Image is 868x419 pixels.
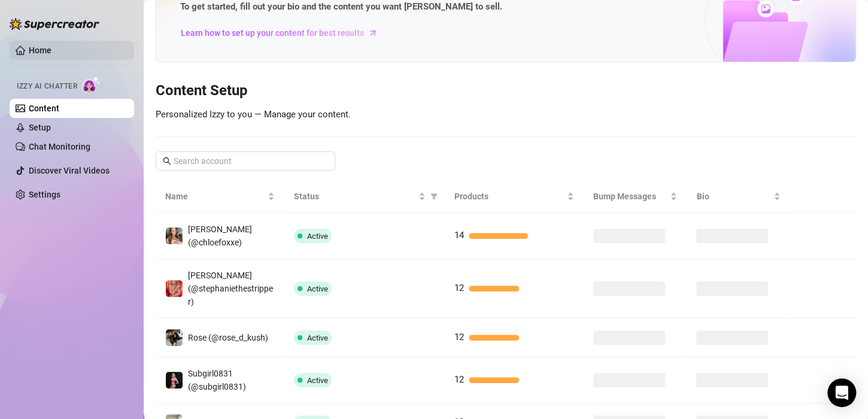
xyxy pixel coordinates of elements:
th: Name [156,180,284,213]
a: Settings [29,190,60,199]
span: 12 [454,374,464,385]
span: 12 [454,283,464,293]
span: 12 [454,332,464,342]
span: Status [294,190,416,203]
span: Active [307,376,328,385]
img: logo-BBDzfeDw.svg [10,18,99,30]
a: Discover Viral Videos [29,166,110,175]
span: filter [430,193,438,200]
img: AI Chatter [82,76,101,93]
span: Learn how to set up your content for best results [181,26,364,40]
span: filter [428,187,440,205]
img: Stephanie (@stephaniethestripper) [166,280,183,297]
a: Chat Monitoring [29,142,90,151]
span: 14 [454,230,464,241]
div: Open Intercom Messenger [827,378,856,407]
span: [PERSON_NAME] (@stephaniethestripper) [188,271,273,306]
h3: Content Setup [156,81,856,101]
span: Bio [696,190,770,203]
input: Search account [174,154,318,168]
th: Bump Messages [584,180,687,213]
span: [PERSON_NAME] (@chloefoxxe) [188,224,252,247]
a: Learn how to set up your content for best results [180,23,387,42]
span: Active [307,232,328,241]
a: Setup [29,123,51,132]
span: search [163,157,171,165]
span: Products [454,190,564,203]
span: Subgirl0831 (@subgirl0831) [188,369,246,391]
span: arrow-right [367,27,379,39]
a: Content [29,104,59,113]
img: Chloe (@chloefoxxe) [166,227,183,244]
th: Products [445,180,584,213]
span: Active [307,284,328,293]
strong: To get started, fill out your bio and the content you want [PERSON_NAME] to sell. [180,1,502,12]
span: Active [307,333,328,342]
span: Name [165,190,265,203]
th: Bio [687,180,790,213]
img: Rose (@rose_d_kush) [166,329,183,346]
span: Bump Messages [593,190,667,203]
th: Status [284,180,445,213]
span: Rose (@rose_d_kush) [188,333,268,342]
a: Home [29,45,51,55]
span: Personalized Izzy to you — Manage your content. [156,109,351,120]
span: Izzy AI Chatter [17,81,77,92]
img: Subgirl0831 (@subgirl0831) [166,372,183,388]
